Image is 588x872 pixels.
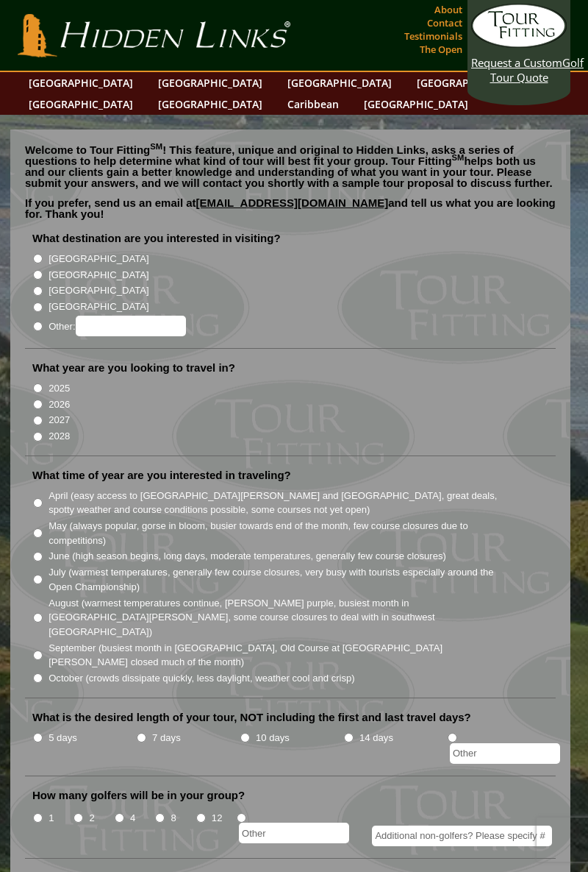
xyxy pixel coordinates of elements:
[49,316,185,336] label: Other:
[372,826,552,846] input: Additional non-golfers? Please specify #
[49,596,497,639] label: August (warmest temperatures continue, [PERSON_NAME] purple, busiest month in [GEOGRAPHIC_DATA][P...
[32,231,281,246] label: What destination are you interested in visiting?
[32,710,471,725] label: What is the desired length of your tour, NOT including the first and last travel days?
[416,39,466,60] a: The Open
[32,788,245,803] label: How many golfers will be in your group?
[32,361,235,375] label: What year are you looking to travel in?
[171,811,176,826] label: 8
[130,811,135,826] label: 4
[49,381,70,396] label: 2025
[90,811,95,826] label: 2
[151,93,270,115] a: [GEOGRAPHIC_DATA]
[452,153,465,162] sup: SM
[471,4,567,85] a: Request a CustomGolf Tour Quote
[32,468,291,483] label: What time of year are you interested in traveling?
[152,731,181,745] label: 7 days
[49,549,446,564] label: June (high season begins, long days, moderate temperatures, generally few course closures)
[49,731,77,745] label: 5 days
[151,72,270,93] a: [GEOGRAPHIC_DATA]
[49,397,70,412] label: 2026
[49,811,54,826] label: 1
[423,13,466,33] a: Contact
[280,72,399,93] a: [GEOGRAPHIC_DATA]
[280,93,346,115] a: Caribbean
[401,26,466,46] a: Testimonials
[49,641,497,670] label: September (busiest month in [GEOGRAPHIC_DATA], Old Course at [GEOGRAPHIC_DATA][PERSON_NAME] close...
[21,93,140,115] a: [GEOGRAPHIC_DATA]
[471,55,562,70] span: Request a Custom
[49,268,148,283] label: [GEOGRAPHIC_DATA]
[49,283,148,298] label: [GEOGRAPHIC_DATA]
[49,252,148,266] label: [GEOGRAPHIC_DATA]
[49,429,70,444] label: 2028
[150,142,162,151] sup: SM
[239,823,349,843] input: Other
[25,197,556,230] p: If you prefer, send us an email at and tell us what you are looking for. Thank you!
[76,316,186,336] input: Other:
[25,144,556,188] p: Welcome to Tour Fitting ! This feature, unique and original to Hidden Links, asks a series of que...
[49,413,70,428] label: 2027
[212,811,223,826] label: 12
[256,731,290,745] label: 10 days
[21,72,140,93] a: [GEOGRAPHIC_DATA]
[49,519,497,547] label: May (always popular, gorse in bloom, busier towards end of the month, few course closures due to ...
[49,565,497,594] label: July (warmest temperatures, generally few course closures, very busy with tourists especially aro...
[359,731,393,745] label: 14 days
[49,489,497,517] label: April (easy access to [GEOGRAPHIC_DATA][PERSON_NAME] and [GEOGRAPHIC_DATA], great deals, spotty w...
[450,743,560,764] input: Other
[409,72,528,93] a: [GEOGRAPHIC_DATA]
[196,196,389,209] a: [EMAIL_ADDRESS][DOMAIN_NAME]
[49,299,148,314] label: [GEOGRAPHIC_DATA]
[49,671,355,686] label: October (crowds dissipate quickly, less daylight, weather cool and crisp)
[356,93,476,115] a: [GEOGRAPHIC_DATA]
